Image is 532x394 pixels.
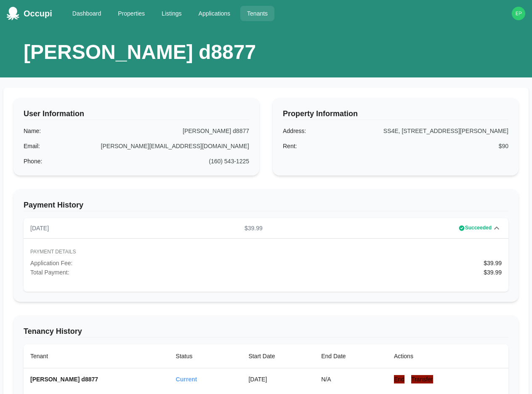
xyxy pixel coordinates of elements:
button: Transfer [411,375,433,383]
div: Phone : [24,157,42,165]
h1: [PERSON_NAME] d8877 [24,40,256,64]
h3: Property Information [283,108,508,120]
p: $39.99 [484,268,502,277]
a: Listings [155,6,188,21]
span: Current [176,376,197,383]
div: Rent : [283,142,297,150]
div: [PERSON_NAME] d8877 [183,127,249,135]
h3: Payment History [24,199,508,211]
h3: User Information [24,108,249,120]
h3: Tenancy History [24,325,508,338]
button: End [394,375,404,383]
th: Tenant [24,344,169,368]
img: 59fe8caad0260f665e2e3a46e5a48869 [512,7,525,20]
p: $39.99 [241,224,266,232]
span: Succeeded [465,224,492,232]
a: Properties [111,6,152,21]
th: Actions [387,344,508,368]
p: Applications [199,9,231,18]
th: Start Date [242,344,314,368]
p: [DATE] [30,224,49,232]
a: Tenants [240,6,274,21]
p: Tenants [247,9,268,18]
div: [DATE]$39.99Succeeded [24,238,508,292]
div: Email : [24,142,40,150]
p: Properties [118,9,145,18]
p: Listings [162,9,181,18]
th: Status [169,344,242,368]
p: Dashboard [72,9,101,18]
th: End Date [314,344,387,368]
div: [DATE]$39.99Succeeded [24,218,508,238]
th: [PERSON_NAME] d8877 [24,368,169,390]
th: N/A [314,368,387,390]
p: Total Payment: [30,268,69,277]
span: PAYMENT DETAILS [30,245,502,259]
a: Dashboard [66,6,108,21]
div: Name : [24,127,41,135]
div: SS4E, [STREET_ADDRESS][PERSON_NAME] [383,127,508,135]
p: Application Fee : [30,259,72,267]
div: (160) 543-1225 [209,157,249,165]
p: $39.99 [484,259,502,267]
div: Address : [283,127,306,135]
th: [DATE] [242,368,314,390]
a: Applications [192,6,237,21]
div: [PERSON_NAME][EMAIL_ADDRESS][DOMAIN_NAME] [101,142,249,150]
div: Occupi [24,7,52,20]
div: $90 [499,142,508,150]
